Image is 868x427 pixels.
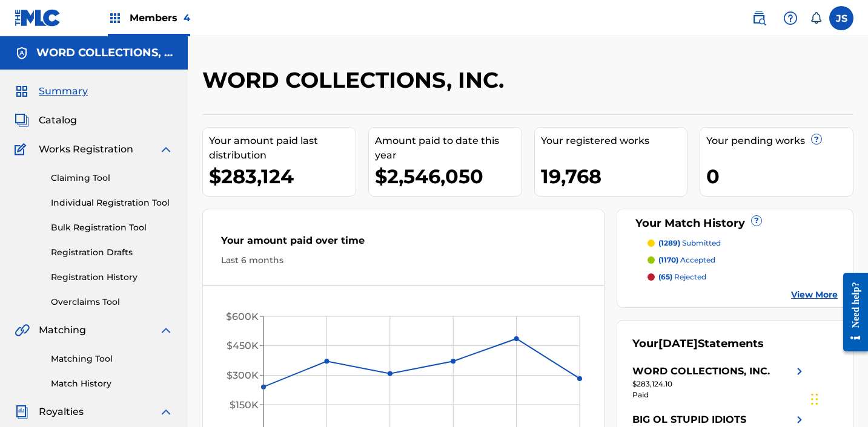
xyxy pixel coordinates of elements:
[51,246,173,259] a: Registration Drafts
[221,233,586,254] div: Your amount paid over time
[51,221,173,234] a: Bulk Registration Tool
[227,340,259,351] tspan: $450K
[36,46,173,60] h5: WORD COLLECTIONS, INC.
[209,163,356,190] div: $283,124
[202,67,510,94] h2: WORD COLLECTIONS, INC.
[792,412,807,427] img: right chevron icon
[632,390,807,400] div: Paid
[375,134,522,163] div: Amount paid to date this year
[632,215,838,232] div: Your Match History
[541,134,687,148] div: Your registered works
[632,336,764,352] div: Your Statements
[658,337,698,350] span: [DATE]
[792,364,807,379] img: right chevron icon
[15,9,61,27] img: MLC Logo
[51,296,173,308] a: Overclaims Tool
[658,238,721,249] p: submitted
[658,272,672,281] span: (65)
[39,405,84,419] span: Royalties
[108,11,122,25] img: Top Rightsholders
[658,255,678,264] span: (1170)
[15,46,29,60] img: Accounts
[752,11,766,25] img: search
[15,113,29,128] img: Catalog
[39,142,133,157] span: Works Registration
[632,412,746,427] div: BIG OL STUPID IDIOTS
[658,238,680,247] span: (1289)
[15,84,29,99] img: Summary
[747,6,771,30] a: Public Search
[829,6,853,30] div: User Menu
[752,216,761,226] span: ?
[130,11,190,25] span: Members
[648,255,838,266] a: (1170) accepted
[15,323,30,337] img: Matching
[706,134,853,148] div: Your pending works
[812,134,821,144] span: ?
[15,113,77,128] a: CatalogCatalog
[159,142,173,157] img: expand
[778,6,803,30] div: Help
[184,12,190,24] span: 4
[791,288,838,301] a: View More
[834,263,868,360] iframe: Resource Center
[541,163,687,190] div: 19,768
[39,323,86,337] span: Matching
[810,12,822,24] div: Notifications
[51,353,173,365] a: Matching Tool
[15,84,88,99] a: SummarySummary
[658,272,706,282] p: rejected
[51,172,173,184] a: Claiming Tool
[632,364,770,379] div: WORD COLLECTIONS, INC.
[39,84,88,99] span: Summary
[783,11,798,25] img: help
[15,142,30,157] img: Works Registration
[811,381,818,417] div: Drag
[51,271,173,284] a: Registration History
[230,399,259,411] tspan: $150K
[51,377,173,390] a: Match History
[209,134,356,163] div: Your amount paid last distribution
[159,323,173,337] img: expand
[648,272,838,282] a: (65) rejected
[375,163,522,190] div: $2,546,050
[39,113,77,128] span: Catalog
[648,238,838,249] a: (1289) submitted
[226,311,259,322] tspan: $600K
[658,255,715,266] p: accepted
[15,405,29,419] img: Royalties
[632,379,807,390] div: $283,124.10
[632,364,807,400] a: WORD COLLECTIONS, INC.right chevron icon$283,124.10Paid
[706,163,853,190] div: 0
[159,405,173,419] img: expand
[807,369,868,427] iframe: Chat Widget
[221,254,586,267] div: Last 6 months
[227,370,259,381] tspan: $300K
[51,197,173,209] a: Individual Registration Tool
